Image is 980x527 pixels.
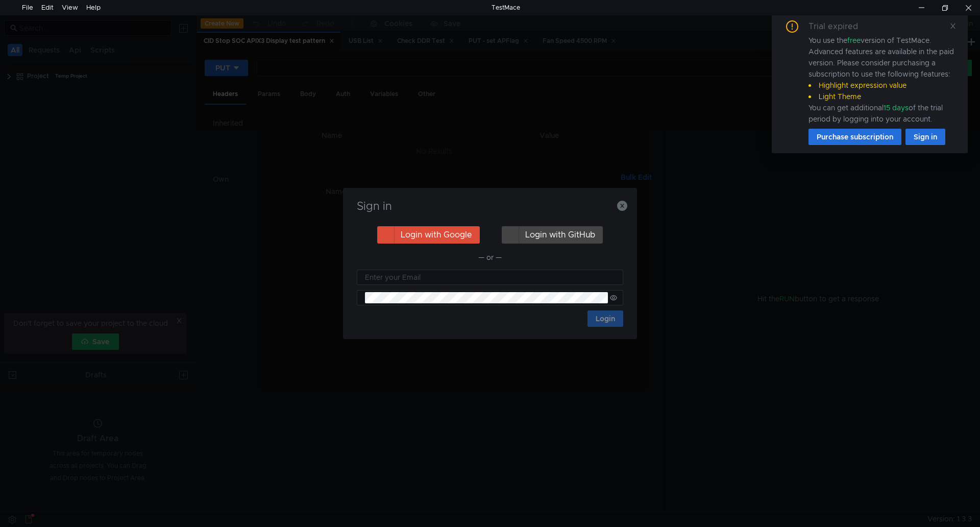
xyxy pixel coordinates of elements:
[808,91,955,102] li: Light Theme
[808,102,955,125] div: You can get additional of the trial period by logging into your account.
[357,251,623,263] div: — or —
[847,36,861,45] span: free
[377,226,480,244] button: Login with Google
[884,103,909,112] span: 15 days
[808,129,901,145] button: Purchase subscription
[808,80,955,91] li: Highlight expression value
[365,272,617,283] input: Enter your Email
[905,129,945,145] button: Sign in
[808,20,870,33] div: Trial expired
[355,200,625,212] h3: Sign in
[502,226,603,244] button: Login with GitHub
[808,35,955,125] div: You use the version of TestMace. Advanced features are available in the paid version. Please cons...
